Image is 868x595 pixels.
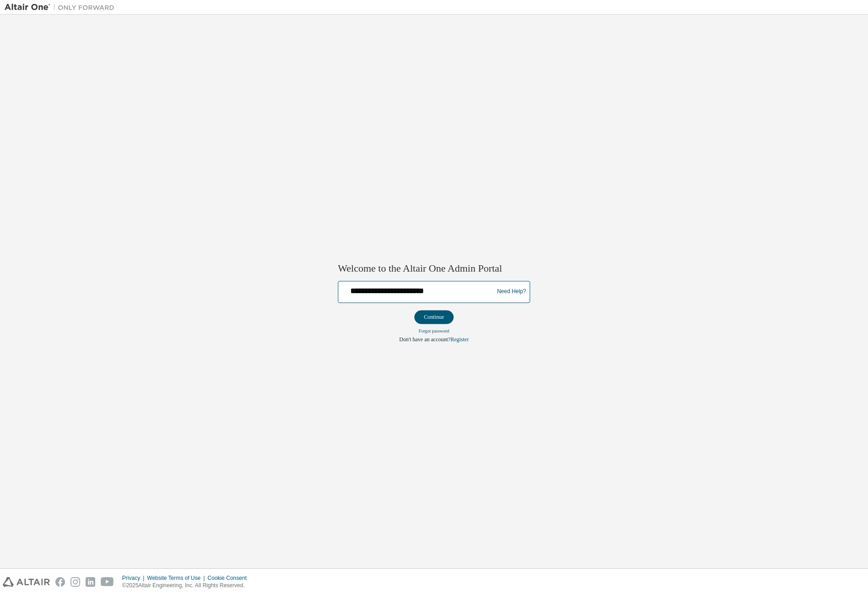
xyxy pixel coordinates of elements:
[86,577,95,587] img: linkedin.svg
[207,574,252,582] div: Cookie Consent
[3,577,50,587] img: altair_logo.svg
[450,336,469,343] a: Register
[419,328,450,333] a: Forgot password
[55,577,65,587] img: facebook.svg
[497,292,526,292] a: Need Help?
[147,574,207,582] div: Website Terms of Use
[5,3,119,12] img: Altair One
[122,574,147,582] div: Privacy
[122,582,252,590] p: © 2025 Altair Engineering, Inc. All Rights Reserved.
[414,310,454,324] button: Continue
[71,577,80,587] img: instagram.svg
[399,336,450,343] span: Don't have an account?
[101,577,114,587] img: youtube.svg
[338,262,530,275] h2: Welcome to the Altair One Admin Portal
